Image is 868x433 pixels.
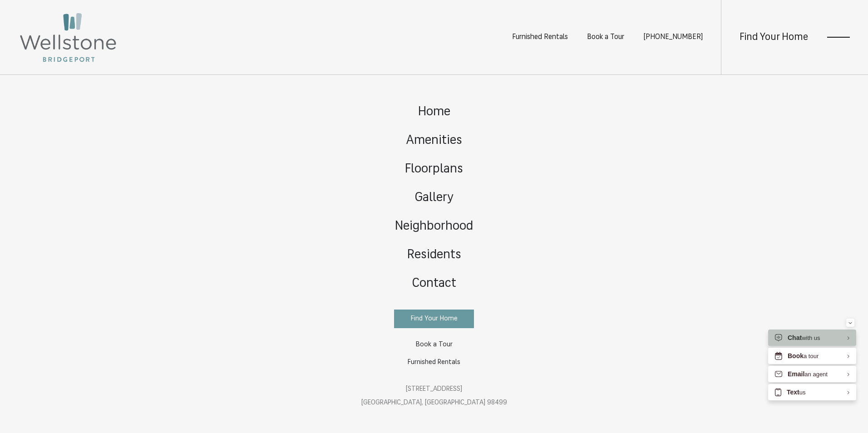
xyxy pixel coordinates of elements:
span: Furnished Rentals [408,359,460,366]
span: Floorplans [405,163,463,176]
a: Get Directions to 12535 Bridgeport Way SW Lakewood, WA 98499 [361,386,507,406]
a: Find Your Home [740,32,808,43]
span: Find Your Home [411,315,458,322]
span: Home [418,106,450,118]
span: Amenities [406,134,462,147]
a: Call us at (253) 400-3144 [643,34,703,41]
span: [PHONE_NUMBER] [643,34,703,41]
a: Go to Residents [381,241,487,270]
span: Book a Tour [416,341,453,348]
a: Book a Tour [394,336,474,354]
a: Go to Home [381,98,487,127]
a: Go to Floorplans [381,155,487,184]
span: Gallery [415,192,454,204]
span: Residents [407,249,461,261]
a: Book a Tour [587,34,624,41]
a: Go to Amenities [381,127,487,155]
a: Furnished Rentals (opens in a new tab) [394,354,474,371]
a: Go to Contact [381,270,487,298]
button: Open Menu [827,33,850,41]
span: Neighborhood [395,220,473,233]
a: Find Your Home [394,310,474,328]
a: Furnished Rentals [512,34,568,41]
span: Contact [412,277,456,290]
a: Go to Neighborhood [381,212,487,241]
img: Wellstone [18,11,118,64]
a: Go to Gallery [381,184,487,212]
div: Main [361,89,507,419]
